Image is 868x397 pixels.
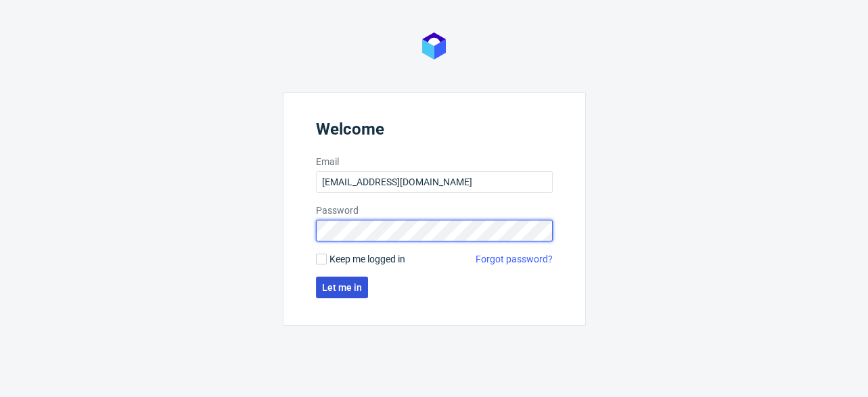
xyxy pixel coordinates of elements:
[329,252,405,266] span: Keep me logged in
[322,283,362,292] span: Let me in
[316,204,553,217] label: Password
[316,277,368,298] button: Let me in
[316,155,553,168] label: Email
[316,120,553,144] header: Welcome
[316,171,553,193] input: you@youremail.com
[476,252,553,266] a: Forgot password?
